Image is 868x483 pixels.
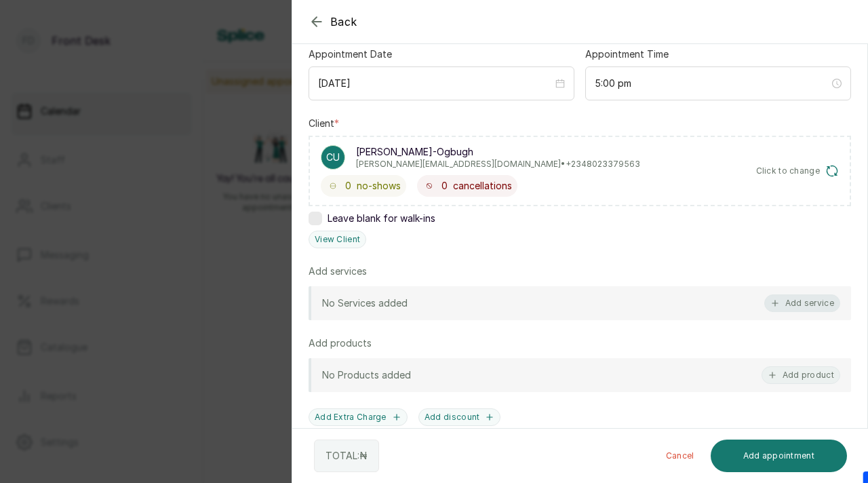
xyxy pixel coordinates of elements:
[441,179,448,193] span: 0
[330,14,357,30] span: Back
[655,440,705,472] button: Cancel
[309,265,367,278] p: Add services
[418,408,501,426] button: Add discount
[309,14,357,30] button: Back
[711,440,848,472] button: Add appointment
[764,294,840,312] button: Add service
[309,336,372,350] p: Add products
[356,145,640,159] p: [PERSON_NAME]-Ogbugh
[762,366,840,384] button: Add product
[326,151,340,164] p: CU
[756,166,821,176] span: Click to change
[356,159,640,170] p: [PERSON_NAME][EMAIL_ADDRESS][DOMAIN_NAME] • +234 8023379563
[322,296,408,310] p: No Services added
[322,368,411,382] p: No Products added
[328,212,435,225] span: Leave blank for walk-ins
[453,179,512,193] span: cancellations
[345,179,351,193] span: 0
[756,164,840,178] button: Click to change
[595,76,829,91] input: Select time
[318,76,553,91] input: Select date
[585,47,669,61] label: Appointment Time
[309,117,339,130] label: Client
[309,47,392,61] label: Appointment Date
[309,231,366,248] button: View Client
[325,449,368,463] p: TOTAL: ₦
[357,179,401,193] span: no-shows
[309,408,408,426] button: Add Extra Charge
